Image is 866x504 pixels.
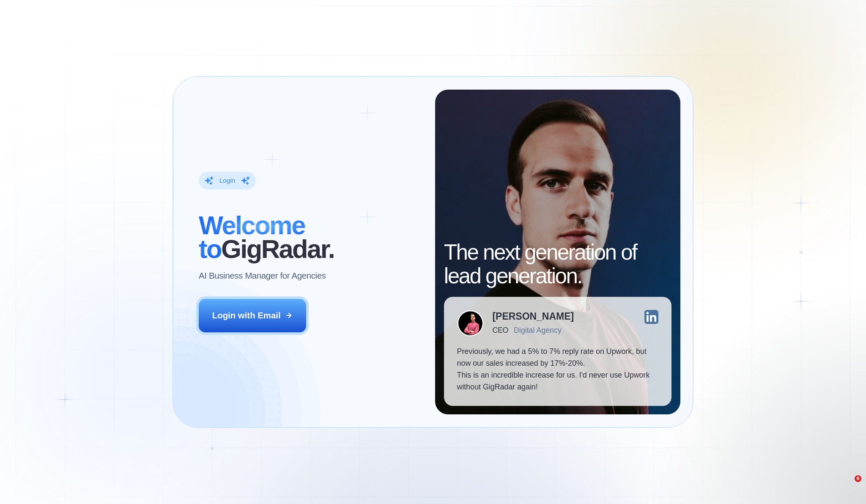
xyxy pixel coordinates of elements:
iframe: Intercom live chat [837,475,858,496]
div: Login with Email [212,310,281,321]
div: Login [219,176,235,185]
div: [PERSON_NAME] [492,312,574,321]
div: CEO [492,326,508,334]
h2: ‍ GigRadar. [199,214,422,261]
span: 6 [855,475,861,482]
span: Welcome to [199,211,305,263]
div: Digital Agency [514,326,562,334]
p: AI Business Manager for Agencies [199,270,326,282]
button: Login with Email [199,299,306,332]
p: Previously, we had a 5% to 7% reply rate on Upwork, but now our sales increased by 17%-20%. This ... [457,345,659,393]
h2: The next generation of lead generation. [444,241,671,288]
